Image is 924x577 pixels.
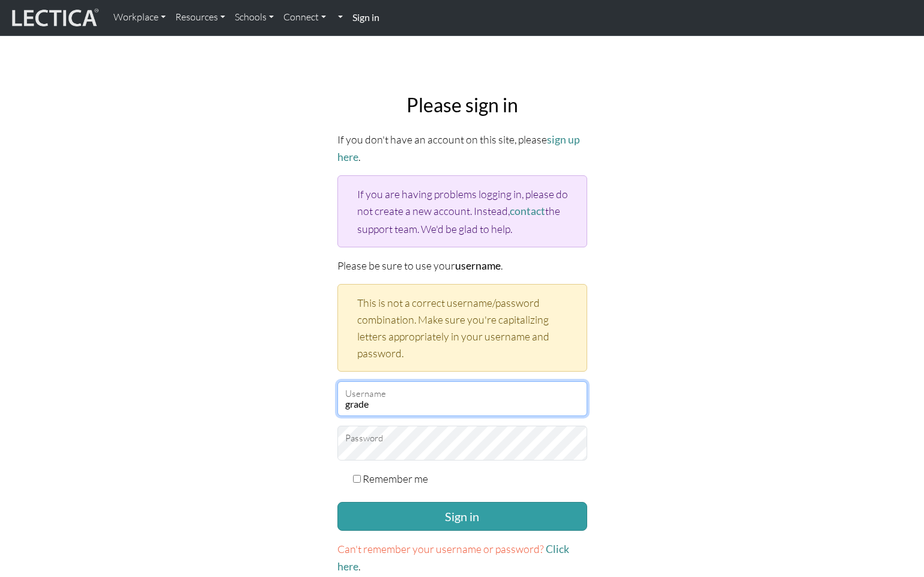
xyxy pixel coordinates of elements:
div: This is not a correct username/password combination. Make sure you're capitalizing letters approp... [337,284,587,372]
a: Sign in [348,5,384,31]
p: Please be sure to use your . [337,257,587,274]
img: lecticalive [9,7,99,29]
h2: Please sign in [337,94,587,116]
a: Click here [337,543,569,573]
p: . [337,540,587,575]
p: If you don't have an account on this site, please . [337,131,587,166]
a: contact [510,205,545,217]
a: Workplace [109,5,171,30]
button: Sign in [337,502,587,531]
input: Username [337,381,587,416]
strong: Sign in [352,11,379,23]
span: Can't remember your username or password? [337,542,544,555]
a: Schools [230,5,279,30]
a: Connect [279,5,331,30]
div: If you are having problems logging in, please do not create a new account. Instead, the support t... [337,175,587,247]
label: Remember me [363,470,428,487]
strong: username [455,259,501,272]
a: Resources [171,5,230,30]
